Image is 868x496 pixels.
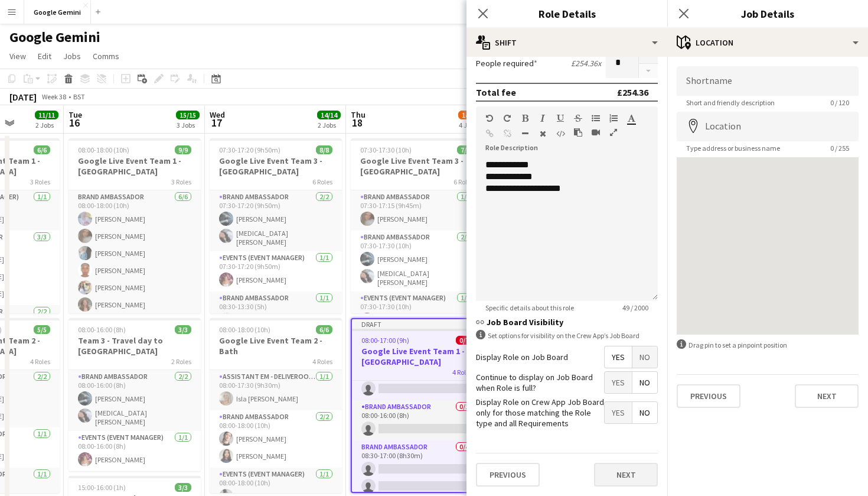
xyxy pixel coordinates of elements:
div: 2 Jobs [318,121,340,129]
span: View [9,51,26,61]
span: 3 Roles [171,177,191,186]
app-card-role: Brand Ambassador6/608:00-18:00 (10h)[PERSON_NAME][PERSON_NAME][PERSON_NAME][PERSON_NAME][PERSON_N... [68,190,201,316]
span: 2 Roles [171,357,191,366]
span: 08:00-17:00 (9h) [361,336,409,345]
app-job-card: 08:00-18:00 (10h)9/9Google Live Event Team 1 - [GEOGRAPHIC_DATA]3 RolesBrand Ambassador6/608:00-1... [68,138,201,313]
h3: Job Details [667,6,868,21]
span: Short and friendly description [677,98,784,107]
span: No [632,346,657,368]
a: View [5,48,31,64]
h3: Google Live Event Team 1 - [GEOGRAPHIC_DATA] [352,346,482,367]
button: Insert video [592,128,600,137]
div: 08:00-16:00 (8h)3/3Team 3 - Travel day to [GEOGRAPHIC_DATA]2 RolesBrand Ambassador2/208:00-16:00 ... [68,318,201,471]
span: Comms [93,51,119,61]
div: [DATE] [9,91,37,103]
div: 3 Jobs [177,121,199,129]
span: Wed [210,109,225,120]
span: 14/21 [458,111,482,119]
span: 0 / 255 [821,144,859,153]
span: Yes [605,346,632,368]
h3: Google Live Event Team 3 - [GEOGRAPHIC_DATA] [210,155,342,177]
span: 0 / 120 [821,98,859,107]
a: Jobs [58,48,86,64]
span: 4 Roles [30,357,50,366]
label: Display Role on Job Board [476,352,568,362]
span: Specific details about this role [476,303,583,312]
a: Edit [33,48,56,64]
app-job-card: Draft08:00-17:00 (9h)0/7Google Live Event Team 1 - [GEOGRAPHIC_DATA]4 RolesAssistant EM - Deliver... [351,318,483,493]
span: 8/8 [316,145,332,154]
div: Draft [352,319,482,329]
span: 9/9 [175,145,191,154]
a: Comms [88,48,124,64]
span: Type address or business name [677,144,789,153]
span: No [632,402,657,423]
span: 08:00-18:00 (10h) [78,145,129,154]
span: Yes [605,402,632,423]
span: 0/7 [456,336,472,345]
button: Next [795,384,859,408]
label: People required [476,58,537,69]
button: Fullscreen [609,128,618,137]
app-job-card: 08:00-18:00 (10h)6/6Google Live Event Team 2 - Bath4 RolesAssistant EM - Deliveroo FR1/108:00-17:... [210,318,342,493]
div: 2 Jobs [35,121,58,129]
app-card-role: Brand Ambassador2/208:00-18:00 (10h)[PERSON_NAME][PERSON_NAME] [210,410,342,468]
label: Continue to display on Job Board when Role is full? [476,372,604,393]
app-card-role: Brand Ambassador2/207:30-17:20 (9h50m)[PERSON_NAME][MEDICAL_DATA][PERSON_NAME] [210,190,342,251]
h3: Google Live Event Team 1 - [GEOGRAPHIC_DATA] [68,155,201,177]
span: Week 38 [39,92,68,101]
span: Tue [68,109,82,120]
h1: Google Gemini [9,28,100,46]
button: Redo [503,114,511,123]
app-card-role: Assistant EM - Deliveroo FR1/108:00-17:30 (9h30m)Isla [PERSON_NAME] [210,370,342,410]
div: 4 Jobs [459,121,481,129]
app-card-role: Brand Ambassador2/207:30-17:30 (10h)[PERSON_NAME][MEDICAL_DATA][PERSON_NAME] [351,231,483,291]
span: Jobs [63,51,81,61]
div: Set options for visibility on the Crew App’s Job Board [476,330,658,341]
button: Underline [556,114,564,123]
app-card-role: Brand Ambassador0/108:00-16:00 (8h) [352,360,482,400]
span: No [632,372,657,393]
span: 6/6 [34,145,50,154]
span: 5/5 [34,325,50,334]
span: 17 [208,116,225,129]
span: 7/7 [457,145,474,154]
app-card-role: Brand Ambassador1/108:30-13:30 (5h) [210,291,342,332]
app-card-role: Events (Event Manager)1/107:30-17:20 (9h50m)[PERSON_NAME] [210,251,342,291]
app-card-role: Brand Ambassador0/108:00-16:00 (8h) [352,400,482,440]
app-card-role: Events (Event Manager)1/107:30-17:30 (10h) [351,291,483,332]
button: Previous [677,384,740,408]
h3: Google Live Event Team 2 - Bath [210,335,342,356]
button: Text Color [627,114,635,123]
button: Next [594,463,658,487]
span: Edit [38,51,51,61]
div: 07:30-17:20 (9h50m)8/8Google Live Event Team 3 - [GEOGRAPHIC_DATA]6 RolesBrand Ambassador2/207:30... [210,138,342,313]
span: Thu [351,109,366,120]
app-card-role: Brand Ambassador2/208:00-16:00 (8h)[PERSON_NAME][MEDICAL_DATA][PERSON_NAME] [68,370,201,431]
span: 07:30-17:30 (10h) [360,145,412,154]
div: Location [667,28,868,57]
button: Previous [476,463,540,487]
h3: Team 3 - Travel day to [GEOGRAPHIC_DATA] [68,335,201,356]
div: Total fee [476,86,516,98]
button: Paste as plain text [574,128,582,137]
span: 14/14 [317,111,341,119]
span: 3/3 [175,325,191,334]
span: 4 Roles [452,368,472,377]
span: 3/3 [175,483,191,492]
span: 08:00-18:00 (10h) [219,325,270,334]
app-job-card: 07:30-17:30 (10h)7/7Google Live Event Team 3 - [GEOGRAPHIC_DATA]6 RolesBrand Ambassador1/107:30-1... [351,138,483,313]
span: 6/6 [316,325,332,334]
span: 16 [67,116,82,129]
span: 6 Roles [312,177,332,186]
button: Strikethrough [574,114,582,123]
app-card-role: Brand Ambassador1/107:30-17:15 (9h45m)[PERSON_NAME] [351,190,483,231]
button: Google Gemini [24,1,91,24]
span: 18 [349,116,366,129]
button: Bold [521,114,529,123]
span: 15:00-16:00 (1h) [78,483,126,492]
button: Unordered List [592,114,600,123]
